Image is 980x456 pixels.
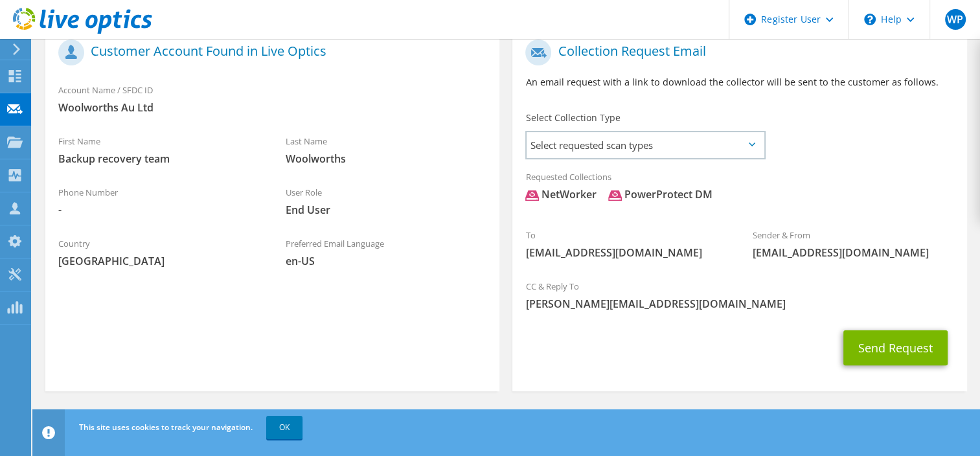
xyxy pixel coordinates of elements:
[45,128,273,172] div: First Name
[286,152,487,166] span: Woolworths
[273,230,500,275] div: Preferred Email Language
[58,152,260,166] span: Backup recovery team
[843,330,948,365] button: Send Request
[525,187,596,202] div: NetWorker
[58,254,260,268] span: [GEOGRAPHIC_DATA]
[273,128,500,172] div: Last Name
[286,203,487,217] span: End User
[58,100,486,115] span: Woolworths Au Ltd
[525,297,953,311] span: [PERSON_NAME][EMAIL_ADDRESS][DOMAIN_NAME]
[525,111,620,124] label: Select Collection Type
[45,230,273,275] div: Country
[45,179,273,223] div: Phone Number
[512,273,966,317] div: CC & Reply To
[45,76,499,121] div: Account Name / SFDC ID
[266,416,302,439] a: OK
[273,179,500,223] div: User Role
[512,222,740,266] div: To
[58,203,260,217] span: -
[512,163,966,215] div: Requested Collections
[945,9,966,30] span: WP
[525,75,953,89] p: An email request with a link to download the collector will be sent to the customer as follows.
[527,132,763,158] span: Select requested scan types
[79,422,253,433] span: This site uses cookies to track your navigation.
[608,187,712,202] div: PowerProtect DM
[58,40,480,65] h1: Customer Account Found in Live Optics
[525,245,727,260] span: [EMAIL_ADDRESS][DOMAIN_NAME]
[753,245,954,260] span: [EMAIL_ADDRESS][DOMAIN_NAME]
[525,40,947,65] h1: Collection Request Email
[740,222,967,266] div: Sender & From
[864,14,876,25] svg: \n
[286,254,487,268] span: en-US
